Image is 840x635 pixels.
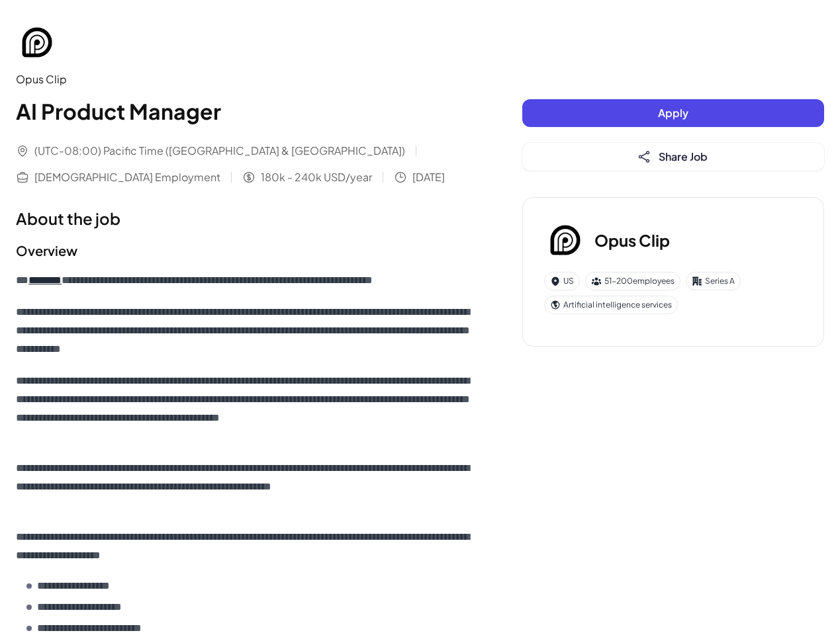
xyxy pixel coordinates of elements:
[34,169,220,185] span: [DEMOGRAPHIC_DATA] Employment
[594,228,670,252] h3: Opus Clip
[544,272,580,290] div: US
[16,95,469,127] h1: AI Product Manager
[522,143,824,171] button: Share Job
[16,71,469,87] div: Opus Clip
[16,241,469,261] h2: Overview
[412,169,445,185] span: [DATE]
[16,21,58,63] img: Op
[34,143,405,159] span: (UTC-08:00) Pacific Time ([GEOGRAPHIC_DATA] & [GEOGRAPHIC_DATA])
[658,106,688,120] span: Apply
[544,219,586,261] img: Op
[16,206,469,230] h1: About the job
[686,272,741,290] div: Series A
[261,169,372,185] span: 180k - 240k USD/year
[585,272,680,290] div: 51-200 employees
[544,296,678,314] div: Artificial intelligence services
[659,149,708,163] span: Share Job
[522,99,824,127] button: Apply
